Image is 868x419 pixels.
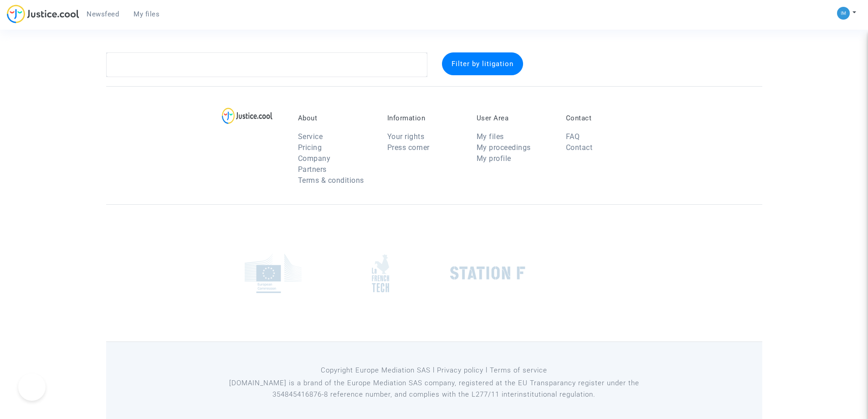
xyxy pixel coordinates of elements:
span: My files [134,10,159,18]
a: My profile [477,154,511,163]
a: Press corner [387,143,430,152]
a: Terms & conditions [298,176,364,185]
p: Contact [566,114,642,122]
a: Newsfeed [79,7,126,21]
p: Information [387,114,463,122]
a: FAQ [566,132,580,141]
img: a105443982b9e25553e3eed4c9f672e7 [837,7,850,20]
a: Partners [298,165,327,174]
p: User Area [477,114,552,122]
a: Contact [566,143,593,152]
a: My files [477,132,504,141]
span: Newsfeed [87,10,119,18]
iframe: Help Scout Beacon - Open [18,373,46,401]
img: french_tech.png [372,254,389,293]
img: stationf.png [450,266,525,280]
a: Service [298,132,323,141]
img: logo-lg.svg [222,108,272,124]
a: Company [298,154,331,163]
p: [DOMAIN_NAME] is a brand of the Europe Mediation SAS company, registered at the EU Transparancy r... [226,378,642,400]
a: My proceedings [477,143,531,152]
p: Copyright Europe Mediation SAS l Privacy policy l Terms of service [226,365,642,376]
img: europe_commision.png [245,253,302,293]
a: Pricing [298,143,322,152]
p: About [298,114,374,122]
span: Filter by litigation [452,60,514,68]
a: Your rights [387,132,425,141]
img: jc-logo.svg [7,5,79,23]
a: My files [126,7,167,21]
